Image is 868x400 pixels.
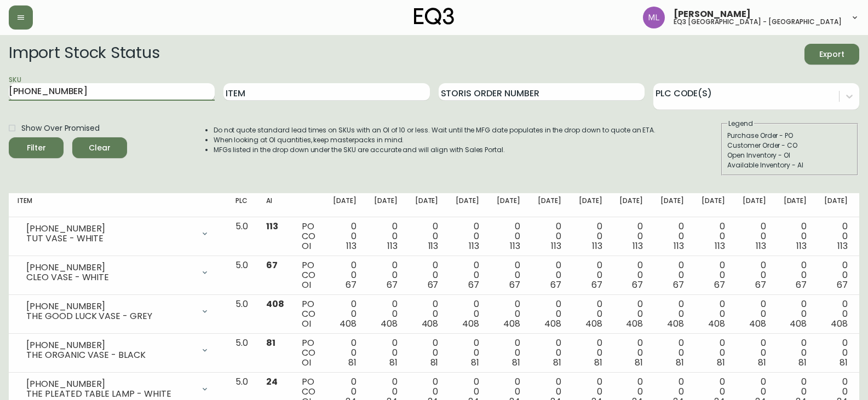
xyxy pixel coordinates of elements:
span: 408 [626,317,643,330]
span: OI [302,279,311,291]
td: 5.0 [227,256,257,295]
th: [DATE] [652,193,693,217]
th: [DATE] [815,193,856,217]
div: 0 0 [374,260,398,290]
div: 0 0 [333,260,357,290]
span: 113 [633,240,643,252]
th: PLC [227,193,257,217]
span: 67 [632,279,643,291]
th: Item [9,193,227,217]
span: 113 [756,240,766,252]
div: 0 0 [784,260,807,290]
div: 0 0 [784,222,807,251]
span: 113 [510,240,520,252]
div: 0 0 [660,260,684,290]
div: 0 0 [619,260,643,290]
div: [PHONE_NUMBER]THE GOOD LUCK VASE - GREY [18,299,218,323]
div: 0 0 [824,260,848,290]
span: [PERSON_NAME] [674,10,751,19]
div: 0 0 [579,222,602,251]
div: PO CO [302,260,315,290]
div: 0 0 [415,222,439,251]
div: [PHONE_NUMBER] [26,340,194,350]
div: THE ORGANIC VASE - BLACK [26,350,194,360]
div: 0 0 [415,260,439,290]
span: 408 [585,317,602,330]
div: 0 0 [743,299,766,329]
div: 0 0 [497,260,520,290]
span: 67 [837,279,848,291]
div: [PHONE_NUMBER]CLEO VASE - WHITE [18,260,218,285]
div: [PHONE_NUMBER]TUT VASE - WHITE [18,222,218,246]
div: 0 0 [824,338,848,368]
div: Filter [27,141,46,155]
div: 0 0 [579,299,602,329]
th: [DATE] [447,193,488,217]
span: 24 [266,375,278,388]
div: 0 0 [579,260,602,290]
div: 0 0 [702,222,725,251]
td: 5.0 [227,295,257,334]
th: [DATE] [570,193,611,217]
div: 0 0 [824,222,848,251]
div: 0 0 [619,299,643,329]
div: 0 0 [538,338,561,368]
span: 408 [749,317,766,330]
span: 81 [758,356,766,369]
div: PO CO [302,338,315,368]
span: 113 [674,240,684,252]
div: 0 0 [538,260,561,290]
div: 0 0 [497,222,520,251]
div: THE PLEATED TABLE LAMP - WHITE [26,389,194,399]
span: 67 [591,279,602,291]
span: 67 [673,279,684,291]
span: Show Over Promised [21,123,100,134]
span: 113 [428,240,439,252]
span: 113 [592,240,602,252]
div: 0 0 [538,222,561,251]
span: 81 [471,356,479,369]
span: OI [302,356,311,369]
div: 0 0 [660,338,684,368]
button: Filter [9,137,64,158]
th: [DATE] [693,193,734,217]
div: 0 0 [538,299,561,329]
span: 81 [348,356,357,369]
span: 113 [469,240,479,252]
div: [PHONE_NUMBER]THE ORGANIC VASE - BLACK [18,338,218,362]
span: 408 [790,317,807,330]
span: 81 [512,356,520,369]
span: 81 [798,356,807,369]
span: 67 [714,279,725,291]
th: [DATE] [488,193,529,217]
div: Available Inventory - AI [727,160,852,170]
span: 67 [755,279,766,291]
span: OI [302,240,311,252]
div: 0 0 [333,338,357,368]
div: 0 0 [333,299,357,329]
span: 408 [831,317,848,330]
span: OI [302,317,311,330]
td: 5.0 [227,217,257,256]
div: THE GOOD LUCK VASE - GREY [26,311,194,321]
th: [DATE] [365,193,406,217]
div: 0 0 [702,299,725,329]
th: [DATE] [324,193,365,217]
div: 0 0 [456,338,479,368]
span: 67 [428,279,439,291]
div: 0 0 [702,260,725,290]
div: PO CO [302,222,315,251]
span: 408 [462,317,479,330]
span: 408 [544,317,561,330]
span: 67 [387,279,398,291]
span: 408 [422,317,439,330]
span: 81 [635,356,643,369]
span: 408 [381,317,398,330]
div: 0 0 [743,260,766,290]
li: MFGs listed in the drop down under the SKU are accurate and will align with Sales Portal. [214,145,656,155]
span: 81 [266,337,275,349]
span: 81 [430,356,439,369]
span: 81 [389,356,398,369]
button: Clear [72,137,127,158]
div: 0 0 [743,222,766,251]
